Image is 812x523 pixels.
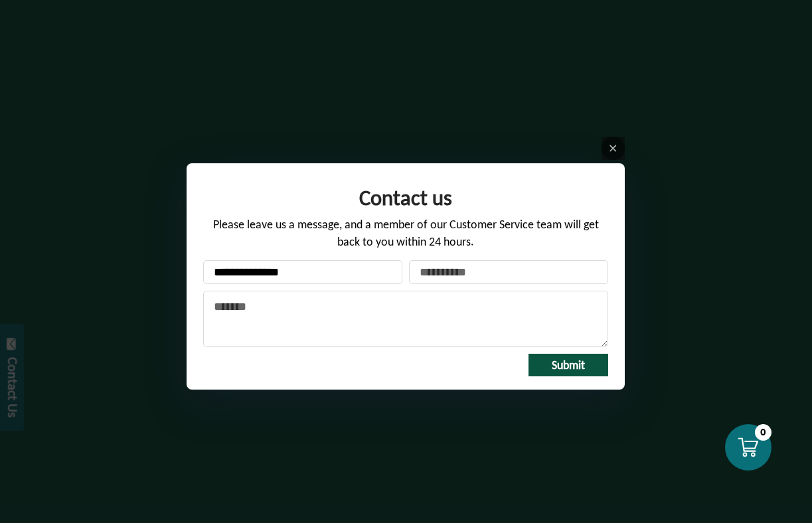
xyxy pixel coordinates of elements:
div: 0 [755,424,771,441]
span: Contact us [359,185,452,211]
input: Your name [203,260,402,284]
div: Form title [203,177,608,216]
span: Submit [552,358,585,372]
div: Please leave us a message, and a member of our Customer Service team will get back to you within ... [203,216,608,260]
input: Your email [409,260,608,284]
textarea: Message [203,291,608,347]
button: Submit [528,354,608,376]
